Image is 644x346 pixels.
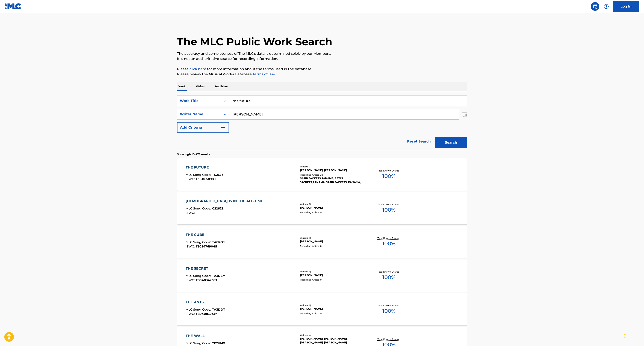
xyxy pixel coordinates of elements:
[177,72,467,77] p: Please review the Musical Works Database
[177,152,210,156] p: Showing 1 - 10 of 78 results
[177,122,229,133] button: Add Criteria
[214,82,229,91] p: Publisher
[186,165,223,170] div: THE FUTURE
[300,165,365,168] div: Writers ( 2 )
[623,325,644,346] div: Chat-Widget
[377,203,400,206] p: Total Known Shares:
[196,244,217,248] span: T3054769045
[177,158,467,191] a: THE FUTUREMLC Song Code:TC2L2YISWC:T3150658989Writers (2)[PERSON_NAME], [PERSON_NAME]Recording Ar...
[300,337,365,344] div: [PERSON_NAME], [PERSON_NAME], [PERSON_NAME], [PERSON_NAME]
[177,293,467,325] a: THE ANTSMLC Song Code:TA3DDTISWC:T8040839337Writers (1)[PERSON_NAME]Recording Artists (0)Total Kn...
[300,307,365,311] div: [PERSON_NAME]
[180,98,218,103] div: Work Title
[186,211,196,215] span: ISWC :
[300,273,365,277] div: [PERSON_NAME]
[300,334,365,337] div: Writers ( 4 )
[602,2,611,11] div: Help
[382,206,395,214] span: 100 %
[177,192,467,224] a: [DEMOGRAPHIC_DATA] IS IN THE ALL-TIMEMLC Song Code:G2262ZISWC:Writers (1)[PERSON_NAME]Recording A...
[300,236,365,240] div: Writers ( 1 )
[623,325,644,346] iframe: Chat Widget
[177,226,467,258] a: THE CUBEMLC Song Code:TA8POJISWC:T3054769045Writers (1)[PERSON_NAME]Recording Artists (0)Total Kn...
[186,177,196,181] span: ISWC :
[613,1,639,12] a: Log In
[180,112,218,117] div: Writer Name
[195,82,206,91] p: Writer
[212,341,225,345] span: TE7UMX
[186,173,212,177] span: MLC Song Code :
[186,341,212,345] span: MLC Song Code :
[5,3,22,9] img: MLC Logo
[212,274,225,278] span: TA3DEM
[462,109,467,120] img: Delete Criterion
[177,82,187,91] p: Work
[624,330,626,343] div: Ziehen
[186,266,225,271] div: THE SECRET
[212,308,225,311] span: TA3DDT
[186,206,212,210] span: MLC Song Code :
[300,240,365,243] div: [PERSON_NAME]
[186,199,265,204] div: [DEMOGRAPHIC_DATA] IS IN THE ALL-TIME
[186,232,225,237] div: THE CUBE
[377,237,400,240] p: Total Known Shares:
[300,168,365,172] div: [PERSON_NAME], [PERSON_NAME]
[177,35,332,48] h1: The MLC Public Work Search
[300,176,365,184] div: SATIN JACKETS,PANAMA, SATIN JACKETS,PANAMA, SATIN JACKETS, PANAMA, SATIN JACKETS, PANAMA, SATIN J...
[186,312,196,316] span: ISWC :
[186,278,196,282] span: ISWC :
[177,67,467,72] p: Please for more information about the terms used in the database.
[186,240,212,244] span: MLC Song Code :
[377,270,400,273] p: Total Known Shares:
[591,2,599,11] a: Public Search
[196,278,217,282] span: T8040347363
[300,270,365,273] div: Writers ( 1 )
[212,173,223,177] span: TC2L2Y
[300,244,365,248] div: Recording Artists ( 0 )
[189,67,206,71] a: click here
[196,312,217,316] span: T8040839337
[212,240,225,244] span: TA8POJ
[377,304,400,307] p: Total Known Shares:
[405,137,433,146] a: Reset Search
[177,259,467,292] a: THE SECRETMLC Song Code:TA3DEMISWC:T8040347363Writers (1)[PERSON_NAME]Recording Artists (0)Total ...
[435,137,467,148] button: Search
[604,4,609,9] img: help
[377,338,400,341] p: Total Known Shares:
[382,172,395,180] span: 100 %
[177,96,467,150] form: Search Form
[186,333,225,338] div: THE WALL
[220,125,226,130] img: 9d2ae6d4665cec9f34b9.svg
[377,169,400,172] p: Total Known Shares:
[300,203,365,206] div: Writers ( 1 )
[300,304,365,307] div: Writers ( 1 )
[300,211,365,214] div: Recording Artists ( 0 )
[382,240,395,247] span: 100 %
[300,312,365,315] div: Recording Artists ( 0 )
[252,72,275,76] a: Terms of Use
[186,308,212,311] span: MLC Song Code :
[196,177,216,181] span: T3150658989
[177,51,467,56] p: The accuracy and completeness of The MLC's data is determined solely by our Members.
[300,173,365,176] div: Recording Artists ( 28 )
[382,307,395,315] span: 100 %
[177,56,467,61] p: It is not an authoritative source for recording information.
[186,244,196,248] span: ISWC :
[382,273,395,281] span: 100 %
[212,206,223,210] span: G2262Z
[300,206,365,210] div: [PERSON_NAME]
[186,274,212,278] span: MLC Song Code :
[592,4,598,9] img: search
[300,278,365,281] div: Recording Artists ( 0 )
[186,300,225,305] div: THE ANTS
